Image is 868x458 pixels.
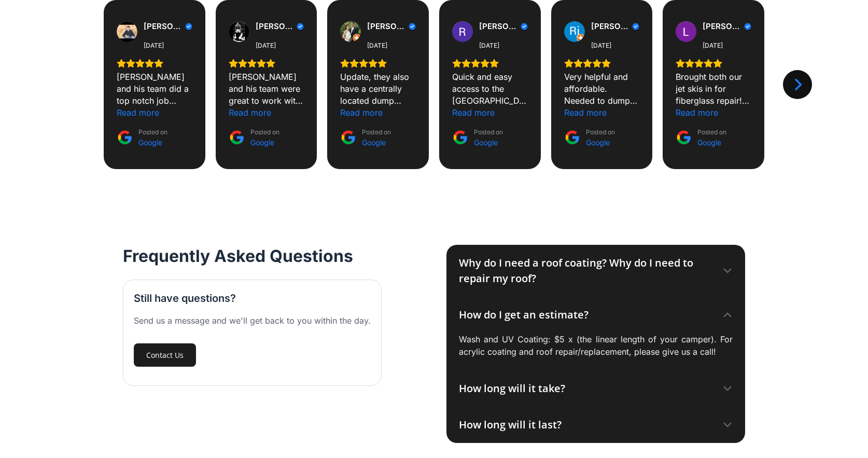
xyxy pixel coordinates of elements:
[138,137,167,148] div: Google
[256,41,276,50] div: [DATE]
[632,23,639,30] div: Verified Customer
[134,343,196,367] a: Contact Us
[703,41,723,50] div: [DATE]
[479,22,528,31] a: Review by Rowan Mann
[362,137,391,148] div: Google
[676,21,696,42] img: Lino Fonseca
[144,41,164,50] div: [DATE]
[459,307,589,323] div: How do I get an estimate?
[185,23,192,30] div: Verified Customer
[564,107,607,119] div: Read more
[479,22,518,31] span: [PERSON_NAME]
[367,22,406,31] span: [PERSON_NAME]
[744,23,751,30] div: Verified Customer
[340,127,391,148] a: Posted on Google
[138,127,167,148] div: Posted on
[459,255,712,286] div: Why do I need a roof coating? Why do I need to repair my roof?
[409,23,416,30] div: Verified Customer
[586,127,615,148] div: Posted on
[144,22,192,31] a: Review by Aaqib Modak
[521,23,528,30] div: Verified Customer
[56,70,85,99] div: Previous
[134,290,236,306] h3: Still have questions?
[229,21,249,42] a: View on Google
[256,22,304,31] a: Review by Michael Meador
[117,127,167,148] a: Posted on Google
[367,22,416,31] a: Review by Gregory Mault
[697,127,726,148] div: Posted on
[452,21,473,42] a: View on Google
[297,23,304,30] div: Verified Customer
[340,59,416,68] div: Rating: 5.0 out of 5
[144,22,183,31] span: [PERSON_NAME]
[474,137,503,148] div: Google
[676,127,726,148] a: Posted on Google
[564,21,585,42] a: View on Google
[134,314,371,327] div: Send us a message and we'll get back to you within the day.
[367,41,387,50] div: [DATE]
[117,21,137,42] a: View on Google
[452,127,503,148] a: Posted on Google
[117,59,192,68] div: Rating: 5.0 out of 5
[250,137,279,148] div: Google
[783,70,812,99] div: Next
[452,59,528,68] div: Rating: 5.0 out of 5
[229,127,279,148] a: Posted on Google
[564,71,640,107] div: Very helpful and affordable. Needed to dump my trailer for the 1st time and they came through
[340,21,361,42] img: Gregory Mault
[229,107,271,119] div: Read more
[703,22,741,31] span: [PERSON_NAME]
[117,21,137,42] img: Aaqib Modak
[117,71,192,107] div: [PERSON_NAME] and his team did a top notch job repairing a hole in the side of my pickup truck be...
[591,41,611,50] div: [DATE]
[676,21,696,42] a: View on Google
[591,22,630,31] span: [PERSON_NAME]
[340,71,416,107] div: Update, they also have a centrally located dump ststion making it easy to dump our rv waste tanks...
[452,21,473,42] img: Rowan Mann
[459,417,562,433] div: How long will it last?
[459,333,733,358] p: Wash and UV Coating: $5 x (the linear length of your camper). For acrylic coating and roof repair...
[459,381,565,396] div: How long will it take?
[340,21,361,42] a: View on Google
[256,22,295,31] span: [PERSON_NAME]
[123,245,353,267] h2: Frequently Asked Questions
[117,107,159,119] div: Read more
[452,71,528,107] div: Quick and easy access to the [GEOGRAPHIC_DATA]. Friendly helpful staff :)
[229,21,249,42] img: Michael Meador
[362,127,391,148] div: Posted on
[676,71,751,107] div: Brought both our jet skis in for fiberglass repair! The crew went above and beyond to make them l...
[676,107,718,119] div: Read more
[586,137,615,148] div: Google
[229,59,304,68] div: Rating: 5.0 out of 5
[703,22,751,31] a: Review by Lino Fonseca
[340,107,383,119] div: Read more
[479,41,499,50] div: [DATE]
[229,71,304,107] div: [PERSON_NAME] and his team were great to work with. The work and communication were spot on and I...
[697,137,726,148] div: Google
[452,107,495,119] div: Read more
[676,59,751,68] div: Rating: 5.0 out of 5
[474,127,503,148] div: Posted on
[564,59,640,68] div: Rating: 5.0 out of 5
[250,127,279,148] div: Posted on
[564,127,615,148] a: Posted on Google
[564,21,585,42] img: Rj R.
[591,22,640,31] a: Review by Rj R.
